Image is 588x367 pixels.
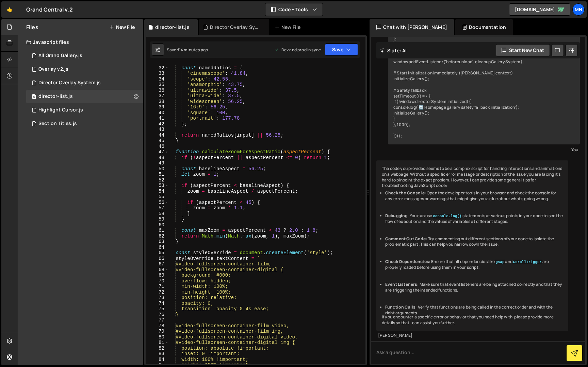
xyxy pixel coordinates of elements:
div: 48 [146,155,169,161]
a: MN [572,3,585,16]
div: 15298/40223.js [26,117,143,130]
div: 81 [146,340,169,346]
strong: Debugging [385,213,407,219]
div: 65 [146,250,169,256]
button: Code + Tools [265,3,323,16]
div: Director Overlay System.js [38,80,101,86]
div: 35 [146,82,169,88]
div: 76 [146,312,169,318]
div: 74 [146,301,169,307]
h2: Files [26,23,38,31]
div: 56 [146,200,169,206]
div: Highlight Cursor.js [38,107,83,113]
button: Start new chat [496,44,550,56]
div: director-list.js [38,93,73,100]
div: 62 [146,233,169,239]
div: 40 [146,110,169,116]
div: 38 [146,99,169,105]
div: 33 [146,71,169,76]
div: 71 [146,284,169,290]
span: 0 [32,94,36,100]
li: : Make sure that event listeners are being attached correctly and that they are triggering the in... [385,282,563,293]
div: 63 [146,239,169,245]
div: 55 [146,194,169,200]
div: 83 [146,351,169,357]
li: : Try commenting out different sections of your code to isolate the problematic part. This can he... [385,236,563,248]
div: The code you provided seems to be a complex script for handling interactions and animations on a ... [376,160,568,331]
div: 70 [146,278,169,284]
div: director-list.js [155,24,190,31]
div: 67 [146,261,169,267]
div: 15298/40379.js [26,90,143,103]
div: 32 [146,65,169,71]
button: Save [325,43,358,56]
strong: Check the Console [385,190,425,196]
div: 82 [146,346,169,351]
div: 50 [146,166,169,172]
div: 15298/43117.js [26,103,143,117]
div: 64 [146,245,169,250]
a: [DOMAIN_NAME] [509,3,570,16]
div: Overlay v2.js [38,66,68,72]
div: 58 [146,211,169,217]
div: 57 [146,205,169,211]
div: 68 [146,267,169,273]
div: Director Overlay System.js [210,24,261,31]
div: 84 [146,357,169,363]
div: 79 [146,329,169,334]
li: : Open the developer tools in your browser and check the console for any error messages or warnin... [385,190,563,202]
div: You [390,146,578,153]
div: 80 [146,334,169,340]
div: 52 [146,177,169,183]
div: 72 [146,290,169,295]
div: Dev and prod in sync [275,47,321,53]
div: 15298/43578.js [26,49,143,63]
div: [PERSON_NAME] [378,333,567,338]
div: 49 [146,160,169,166]
div: Section Titles.js [38,121,77,127]
strong: Comment Out Code [385,236,426,242]
div: 45 [146,138,169,144]
div: All Grand Gallery.js [38,53,82,59]
code: ScrollTrigger [512,260,542,264]
li: : Ensure that all dependencies like and are properly loaded before using them in your script. [385,259,563,270]
div: Documentation [455,19,513,35]
div: Grand Central v.2 [26,5,73,14]
div: Chat with [PERSON_NAME] [370,19,454,35]
div: New File [275,24,303,31]
strong: Check Dependencies [385,259,429,264]
div: 69 [146,273,169,278]
div: Javascript files [18,35,143,49]
div: 44 [146,133,169,138]
div: 36 [146,88,169,93]
div: 42 [146,121,169,127]
div: 59 [146,216,169,222]
div: 61 [146,228,169,233]
div: 60 [146,222,169,228]
strong: Event Listeners [385,281,417,287]
strong: Function Calls [385,304,415,310]
h2: Slater AI [380,47,407,54]
div: 15298/42891.js [26,76,143,90]
div: 66 [146,256,169,262]
div: 75 [146,306,169,312]
div: 15298/45944.js [26,63,143,76]
div: 77 [146,317,169,323]
div: 73 [146,295,169,301]
div: 41 [146,116,169,121]
div: 34 [146,76,169,82]
div: Saved [167,47,208,53]
div: 53 [146,183,169,189]
li: : Verify that functions are being called in the correct order and with the right arguments. [385,304,563,316]
div: 37 [146,93,169,99]
div: 51 [146,172,169,177]
code: gsap [495,260,505,264]
div: 47 [146,149,169,155]
div: 46 [146,144,169,150]
div: 78 [146,323,169,329]
div: 39 [146,104,169,110]
button: New File [109,24,135,30]
a: 🤙 [1,1,18,18]
li: : You can use statements at various points in your code to see the flow of execution and the valu... [385,213,563,225]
